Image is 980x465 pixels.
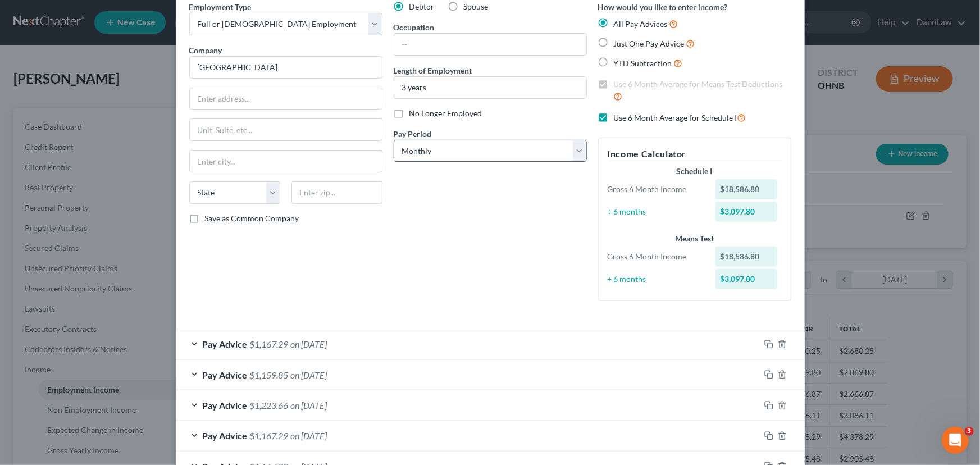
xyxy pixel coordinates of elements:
[394,65,472,76] label: Length of Employment
[250,339,289,349] span: $1,167.29
[205,213,299,223] span: Save as Common Company
[394,77,586,98] input: ex: 2 years
[291,370,327,380] span: on [DATE]
[608,147,782,161] h5: Income Calculator
[203,400,248,411] span: Pay Advice
[614,58,672,68] span: YTD Subtraction
[614,113,737,122] span: Use 6 Month Average for Schedule I
[203,370,248,380] span: Pay Advice
[602,251,710,262] div: Gross 6 Month Income
[190,151,382,172] input: Enter city...
[250,370,289,380] span: $1,159.85
[203,339,248,349] span: Pay Advice
[608,233,782,244] div: Means Test
[394,34,586,55] input: --
[965,427,974,436] span: 3
[409,108,482,118] span: No Longer Employed
[602,184,710,195] div: Gross 6 Month Income
[291,339,327,349] span: on [DATE]
[189,2,252,12] span: Employment Type
[190,119,382,140] input: Unit, Suite, etc...
[602,273,710,285] div: ÷ 6 months
[409,2,435,11] span: Debtor
[715,179,777,199] div: $18,586.80
[614,79,783,89] span: Use 6 Month Average for Means Test Deductions
[614,39,685,48] span: Just One Pay Advice
[942,427,969,454] iframe: Intercom live chat
[203,430,248,441] span: Pay Advice
[189,45,222,55] span: Company
[250,400,289,411] span: $1,223.66
[608,166,782,177] div: Schedule I
[464,2,489,11] span: Spouse
[394,129,432,139] span: Pay Period
[291,430,327,441] span: on [DATE]
[250,430,289,441] span: $1,167.29
[715,202,777,222] div: $3,097.80
[394,21,435,33] label: Occupation
[291,181,382,204] input: Enter zip...
[291,400,327,411] span: on [DATE]
[715,269,777,289] div: $3,097.80
[189,56,382,79] input: Search company by name...
[598,1,728,13] label: How would you like to enter income?
[715,247,777,267] div: $18,586.80
[602,206,710,217] div: ÷ 6 months
[614,19,668,29] span: All Pay Advices
[190,88,382,110] input: Enter address...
